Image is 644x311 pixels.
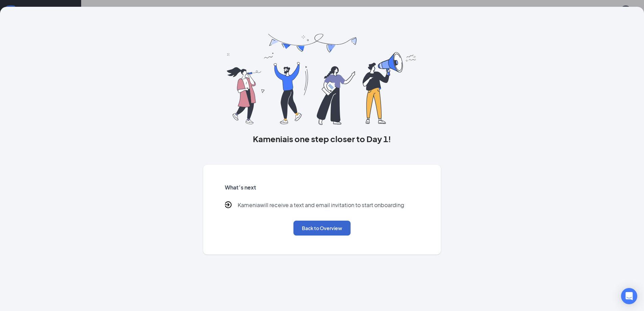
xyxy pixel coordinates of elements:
img: you are all set [227,34,417,125]
h5: What’s next [225,184,420,191]
h3: Kamenia is one step closer to Day 1! [203,133,441,145]
div: Open Intercom Messenger [621,288,637,304]
button: Back to Overview [293,221,351,236]
p: Kamenia will receive a text and email invitation to start onboarding [238,201,404,210]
